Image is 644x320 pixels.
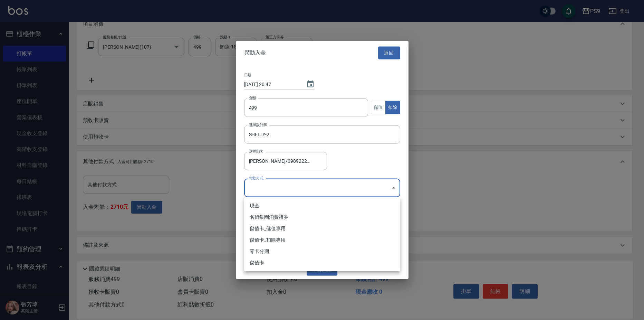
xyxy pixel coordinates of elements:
[244,246,400,257] li: 零卡分期
[244,234,400,246] li: 儲值卡_扣除專用
[244,211,400,223] li: 名留集團消費禮券
[244,257,400,269] li: 儲值卡
[244,223,400,234] li: 儲值卡_儲值專用
[244,200,400,211] li: 現金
